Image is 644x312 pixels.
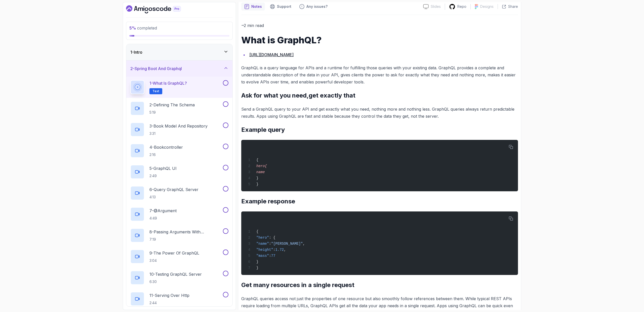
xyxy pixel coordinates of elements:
span: Text [152,89,159,93]
a: [URL][DOMAIN_NAME] [249,52,294,57]
h2: Get many resources in a single request [241,281,518,289]
p: 8 - Passing Arguments With @Schemamapping [149,229,222,235]
p: 5 - GraphQL UI [149,165,177,171]
button: 9-The Power Of GraphQL3:04 [130,249,228,264]
button: 1-What is GraphQL?Text [130,80,228,94]
p: 7 - @Argument [149,208,177,214]
a: Dashboard [126,5,192,13]
p: 6:30 [149,279,202,284]
span: "height" [256,248,273,252]
p: 9 - The Power Of GraphQL [149,250,199,256]
p: Designs [480,4,494,9]
span: hero [256,164,265,168]
span: completed [129,25,157,30]
p: 2:44 [149,300,189,305]
p: 7:19 [149,237,222,242]
p: Repo [457,4,466,9]
button: 5-GraphQL UI2:49 [130,165,228,179]
button: 7-@Argument4:49 [130,207,228,221]
button: 11-Serving Over Http2:44 [130,292,228,306]
button: notes button [241,3,265,11]
span: "name" [256,242,269,246]
p: 4 - Bookcontroller [149,144,183,150]
p: 6 - Query GraphQL Server [149,186,198,193]
button: 2-Spring Boot And Graphql [126,60,232,77]
p: 2 - Defining The Schema [149,102,195,108]
h3: 1 - Intro [130,49,142,55]
button: 4-Bookcontroller2:16 [130,144,228,158]
span: "hero" [256,236,269,240]
h1: What is GraphQL? [241,35,518,45]
p: Share [508,4,518,9]
p: 3:31 [149,131,208,136]
a: Repo [445,4,470,10]
span: : [269,242,271,246]
button: 6-Query GraphQL Server4:13 [130,186,228,200]
span: 77 [271,254,275,258]
p: 2:16 [149,152,183,157]
button: 1-Intro [126,44,232,60]
span: { [256,158,258,162]
h2: Ask for what you need,get exactly that [241,91,518,100]
p: 11 - Serving Over Http [149,292,189,298]
button: 8-Passing Arguments With @Schemamapping7:19 [130,228,228,242]
h3: 2 - Spring Boot And Graphql [130,66,182,72]
span: : { [269,236,275,240]
p: 5:19 [149,110,195,115]
button: Feedback button [296,3,331,11]
span: } [256,266,258,270]
span: { [256,230,258,234]
p: 4:13 [149,195,198,200]
span: } [256,182,258,186]
p: Slides [431,4,441,9]
p: 1 - What is GraphQL? [149,80,187,86]
span: name [256,170,265,174]
span: : [269,254,271,258]
span: , [303,242,305,246]
span: , [284,248,286,252]
p: Support [277,4,291,9]
span: "[PERSON_NAME]" [271,242,303,246]
button: 10-Testing GraphQL Server6:30 [130,271,228,285]
span: 1.72 [275,248,284,252]
p: 4:49 [149,216,177,221]
p: 3:04 [149,258,199,263]
p: Any issues? [306,4,328,9]
p: Notes [251,4,262,9]
p: ~2 min read [241,22,518,29]
p: 3 - Book Model And Repository [149,123,208,129]
span: "mass" [256,254,269,258]
p: GraphQL is a query language for APIs and a runtime for fulfilling those queries with your existin... [241,64,518,85]
span: { [265,164,267,168]
span: } [256,260,258,264]
h2: Example response [241,197,518,205]
p: Send a GraphQL query to your API and get exactly what you need, nothing more and nothing less. Gr... [241,106,518,120]
h2: Example query [241,126,518,134]
button: 2-Defining The Schema5:19 [130,101,228,115]
span: 5 % [129,25,136,30]
button: 3-Book Model And Repository3:31 [130,122,228,137]
span: } [256,176,258,180]
span: : [273,248,275,252]
button: Support button [267,3,294,11]
p: 10 - Testing GraphQL Server [149,271,202,277]
button: Share [498,4,518,9]
p: 2:49 [149,173,177,178]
